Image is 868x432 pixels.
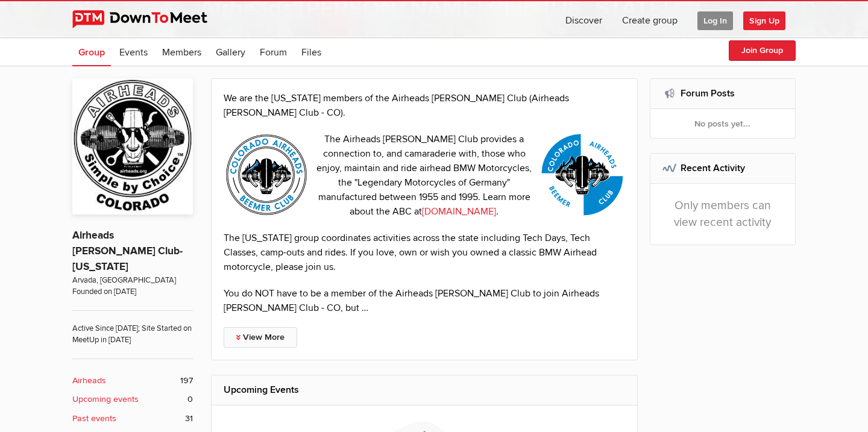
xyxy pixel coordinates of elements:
[185,412,193,425] span: 31
[78,46,105,58] span: Group
[688,1,743,37] a: Log In
[187,393,193,406] span: 0
[650,184,796,245] div: Only members can view recent activity
[180,374,193,387] span: 197
[72,310,193,346] span: Active Since [DATE]; Site Started on MeetUp in [DATE]
[72,412,116,425] b: Past events
[224,286,625,315] p: You do NOT have to be a member of the Airheads [PERSON_NAME] Club to join Airheads [PERSON_NAME] ...
[224,375,625,404] h2: Upcoming Events
[72,393,139,406] b: Upcoming events
[224,327,297,348] a: View More
[224,91,625,120] p: We are the [US_STATE] members of the Airheads [PERSON_NAME] Club (Airheads [PERSON_NAME] Club - CO).
[224,231,625,274] p: The [US_STATE] group coordinates activities across the state including Tech Days, Tech Classes, c...
[316,133,532,218] span: The Airheads [PERSON_NAME] Club provides a connection to, and camaraderie with, those who enjoy, ...
[72,393,193,406] a: Upcoming events 0
[72,10,226,28] img: DownToMeet
[72,374,106,387] b: Airheads
[612,1,687,37] a: Create group
[72,412,193,425] a: Past events 31
[72,78,193,214] img: Airheads Beemer Club-Colorado
[216,46,245,58] span: Gallery
[72,36,111,66] a: Group
[119,46,148,58] span: Events
[72,374,193,387] a: Airheads 197
[743,1,795,37] a: Sign Up
[260,46,287,58] span: Forum
[556,1,612,37] a: Discover
[681,87,735,99] a: Forum Posts
[496,205,498,218] span: .
[254,36,293,66] a: Forum
[301,46,321,58] span: Files
[113,36,154,66] a: Events
[156,36,207,66] a: Members
[72,275,193,286] span: Arvada, [GEOGRAPHIC_DATA]
[662,154,784,183] h2: Recent Activity
[210,36,251,66] a: Gallery
[295,36,327,66] a: Files
[743,11,785,30] span: Sign Up
[729,40,796,61] button: Join Group
[697,11,733,30] span: Log In
[162,46,201,58] span: Members
[72,286,193,298] span: Founded on [DATE]
[422,205,496,218] a: [DOMAIN_NAME]
[650,109,796,138] div: No posts yet...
